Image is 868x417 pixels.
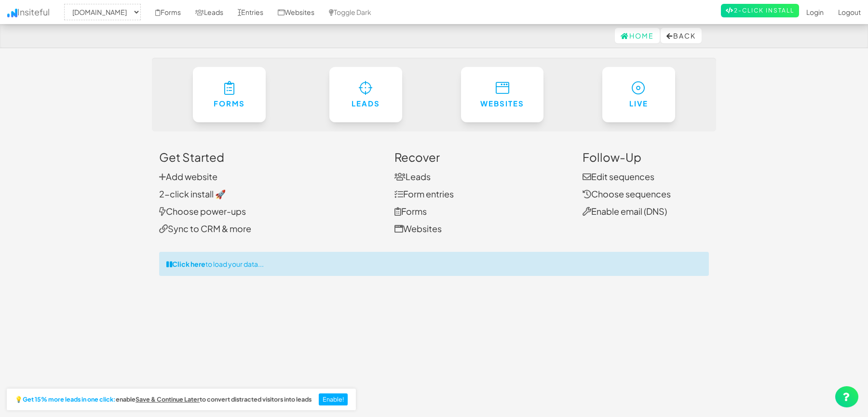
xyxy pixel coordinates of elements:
h6: Live [622,100,656,108]
h3: Recover [394,151,568,163]
button: Enable! [319,393,348,406]
a: Form entries [394,188,454,199]
img: icon.png [7,9,17,17]
a: Forms [394,206,427,217]
a: 2-Click Install [721,4,799,17]
h6: Websites [480,100,524,108]
a: Sync to CRM & more [159,223,251,234]
a: Live [602,67,676,122]
a: Enable email (DNS) [583,206,667,217]
a: Choose sequences [583,188,671,199]
h3: Follow-Up [583,151,709,163]
strong: Get 15% more leads in one click: [23,396,116,403]
a: Edit sequences [583,171,654,182]
a: Forms [193,67,266,122]
a: Leads [329,67,403,122]
div: to load your data... [159,252,709,276]
strong: Click here [172,260,205,268]
a: Home [615,28,660,43]
h2: 💡 enable to convert distracted visitors into leads [15,396,312,403]
h6: Forms [212,100,247,108]
h6: Leads [349,100,383,108]
u: Save & Continue Later [136,395,200,403]
h3: Get Started [159,151,380,163]
a: Websites [394,223,442,234]
a: 2-click install 🚀 [159,188,226,199]
a: Choose power-ups [159,206,246,217]
button: Back [661,28,702,43]
a: Leads [394,171,431,182]
a: Save & Continue Later [136,396,200,403]
a: Add website [159,171,217,182]
a: Websites [461,67,543,122]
